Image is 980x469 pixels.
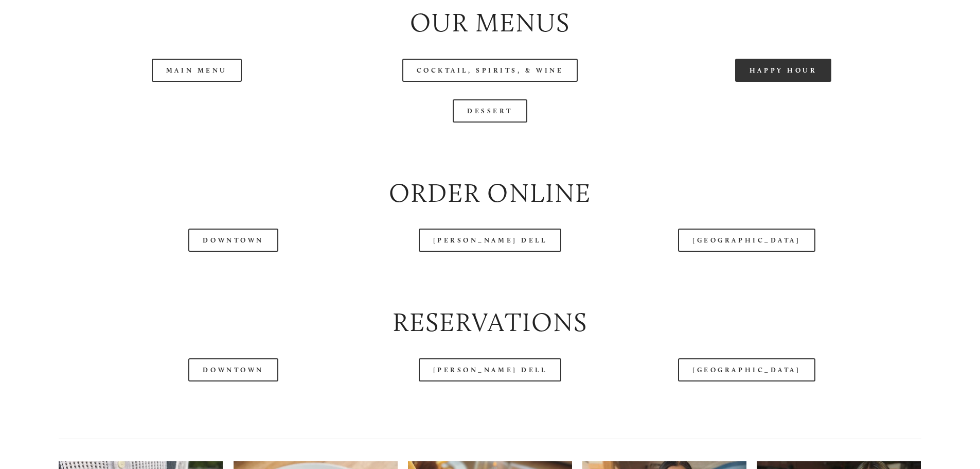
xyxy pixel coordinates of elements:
a: Downtown [188,358,278,381]
a: Downtown [188,229,278,252]
a: [GEOGRAPHIC_DATA] [678,229,815,252]
a: Dessert [453,99,527,123]
a: [GEOGRAPHIC_DATA] [678,358,815,381]
a: [PERSON_NAME] Dell [419,229,562,252]
h2: Order Online [59,175,921,212]
h2: Reservations [59,304,921,341]
a: [PERSON_NAME] Dell [419,358,562,381]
